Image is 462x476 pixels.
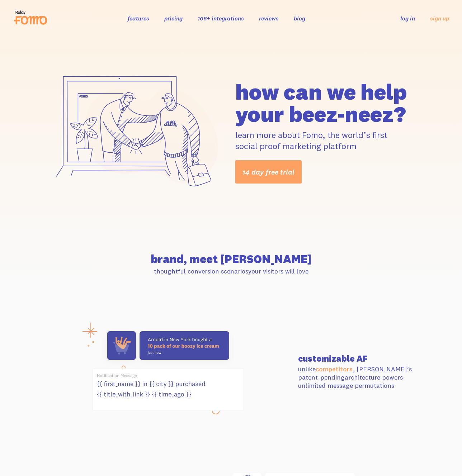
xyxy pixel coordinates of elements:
p: unlike , [PERSON_NAME]’s patent-pending architecture powers unlimited message permutations [298,365,415,390]
h2: brand, meet [PERSON_NAME] [47,253,415,265]
p: learn more about Fomo, the world’s first social proof marketing platform [235,129,415,152]
a: reviews [259,15,279,22]
a: pricing [164,15,183,22]
a: sign up [430,15,449,22]
h3: customizable AF [298,354,415,363]
p: thoughtful conversion scenarios your visitors will love [47,267,415,275]
h1: how can we help your beez-neez? [235,81,415,125]
a: blog [294,15,305,22]
a: features [128,15,149,22]
a: log in [400,15,415,22]
a: 14 day free trial [235,160,302,184]
a: 106+ integrations [198,15,244,22]
a: competitors [316,365,353,373]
